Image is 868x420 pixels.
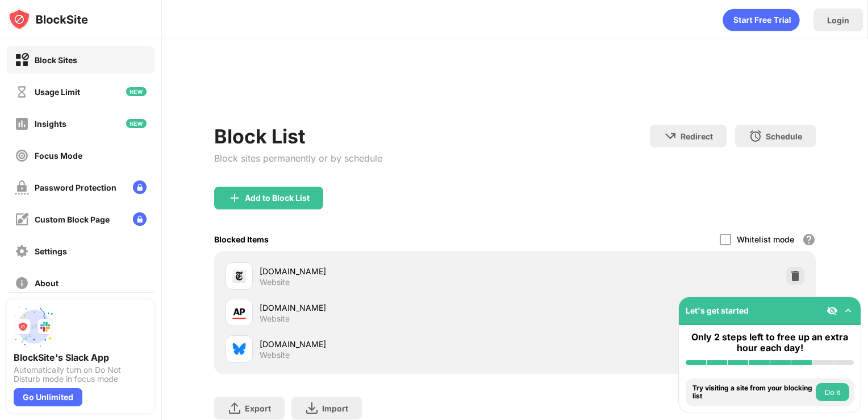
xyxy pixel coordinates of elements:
[133,212,147,226] img: lock-menu.svg
[692,384,813,401] div: Try visiting a site from your blocking list
[126,87,147,96] img: new-icon.svg
[737,234,794,244] div: Whitelist mode
[245,193,310,203] div: Add to Block List
[260,277,290,287] div: Website
[133,180,147,194] img: lock-menu.svg
[8,8,88,31] img: logo-blocksite.svg
[35,183,116,192] div: Password Protection
[35,119,66,129] div: Insights
[681,131,713,141] div: Redirect
[35,246,67,256] div: Settings
[232,342,246,356] img: favicons
[15,53,29,67] img: block-on.svg
[15,212,29,227] img: customize-block-page-off.svg
[232,269,246,283] img: favicons
[686,332,854,353] div: Only 2 steps left to free up an extra hour each day!
[232,306,246,319] img: favicons
[15,180,29,195] img: password-protection-off.svg
[35,278,59,288] div: About
[214,125,382,148] div: Block List
[35,87,80,97] div: Usage Limit
[322,403,348,413] div: Import
[842,305,854,316] img: omni-setup-toggle.svg
[15,85,29,99] img: time-usage-off.svg
[15,149,29,163] img: focus-off.svg
[15,276,29,290] img: about-off.svg
[827,305,838,316] img: eye-not-visible.svg
[14,388,82,406] div: Go Unlimited
[14,352,148,363] div: BlockSite's Slack App
[214,153,382,164] div: Block sites permanently or by schedule
[15,117,29,131] img: insights-off.svg
[723,9,800,31] div: animation
[35,215,110,224] div: Custom Block Page
[14,306,55,347] img: push-slack.svg
[827,15,849,25] div: Login
[260,302,515,314] div: [DOMAIN_NAME]
[816,383,849,401] button: Do it
[260,350,290,360] div: Website
[260,314,290,324] div: Website
[15,244,29,258] img: settings-off.svg
[126,119,147,128] img: new-icon.svg
[245,403,271,413] div: Export
[14,365,148,384] div: Automatically turn on Do Not Disturb mode in focus mode
[686,306,749,315] div: Let's get started
[214,234,269,244] div: Blocked Items
[35,151,82,160] div: Focus Mode
[766,131,802,141] div: Schedule
[35,55,77,65] div: Block Sites
[260,338,515,350] div: [DOMAIN_NAME]
[214,71,816,111] iframe: Banner
[260,265,515,277] div: [DOMAIN_NAME]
